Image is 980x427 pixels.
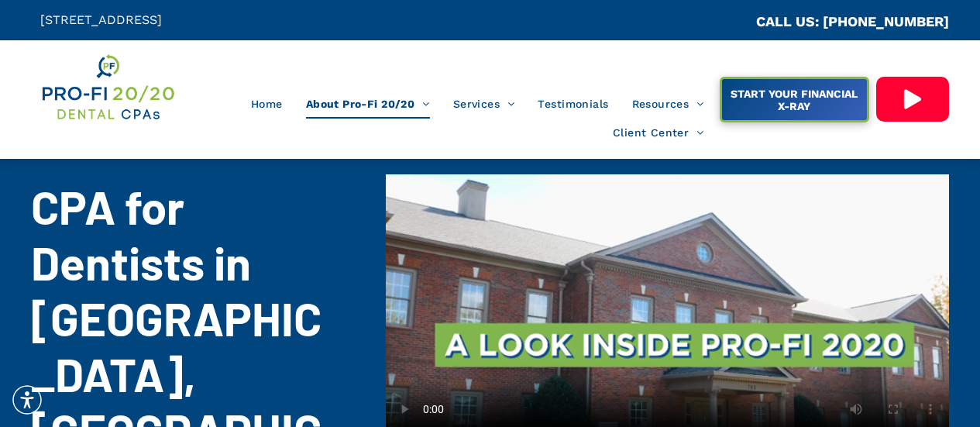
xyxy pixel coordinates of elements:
[40,12,162,27] span: [STREET_ADDRESS]
[621,89,716,119] a: Resources
[756,13,949,29] a: CALL US: [PHONE_NUMBER]
[690,15,756,29] span: CA::CALLC
[601,119,716,148] a: Client Center
[720,77,869,122] a: START YOUR FINANCIAL X-RAY
[526,89,620,119] a: Testimonials
[442,89,527,119] a: Services
[40,52,176,122] img: Get Dental CPA Consulting, Bookkeeping, & Bank Loans
[723,80,865,120] span: START YOUR FINANCIAL X-RAY
[294,89,442,119] a: About Pro-Fi 20/20
[239,89,294,119] a: Home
